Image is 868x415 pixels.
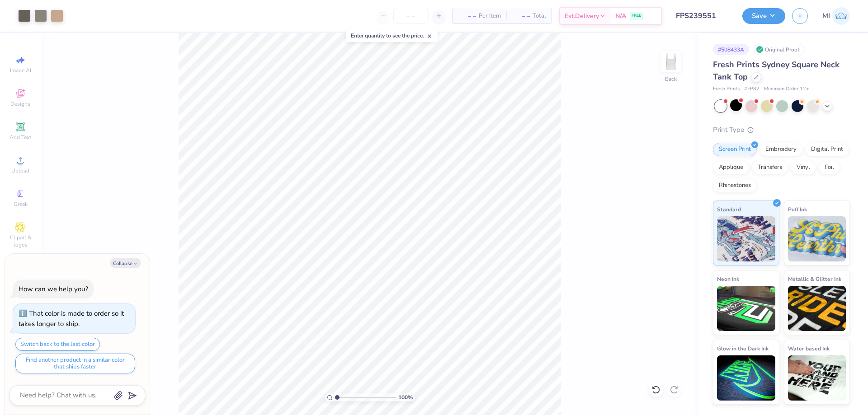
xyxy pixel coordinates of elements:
[19,284,88,294] div: How can we help you?
[14,201,28,208] span: Greek
[479,11,501,21] span: Per Item
[754,44,804,55] div: Original Proof
[713,44,749,55] div: # 508433A
[717,216,775,261] img: Standard
[822,7,850,25] a: MI
[717,286,775,331] img: Neon Ink
[717,274,739,284] span: Neon Ink
[5,234,36,248] span: Clipart & logos
[15,354,135,373] button: Find another product in a similar color that ships faster
[764,85,809,93] span: Minimum Order: 12 +
[9,134,31,141] span: Add Text
[713,59,840,82] span: Fresh Prints Sydney Square Neck Tank Top
[10,100,30,107] span: Designs
[717,344,769,353] span: Glow in the Dark Ink
[759,143,802,156] div: Embroidery
[805,143,849,156] div: Digital Print
[791,161,816,174] div: Vinyl
[615,11,626,21] span: N/A
[110,258,141,268] button: Collapse
[742,8,785,24] button: Save
[713,179,757,192] div: Rhinestones
[533,11,546,21] span: Total
[717,355,775,401] img: Glow in the Dark Ink
[10,67,31,74] span: Image AI
[788,286,846,331] img: Metallic & Glitter Ink
[788,344,830,353] span: Water based Ink
[512,11,530,21] span: – –
[819,161,840,174] div: Foil
[788,216,846,261] img: Puff Ink
[15,338,100,351] button: Switch back to the last color
[788,274,841,284] span: Metallic & Glitter Ink
[393,8,429,24] input: – –
[788,355,846,401] img: Water based Ink
[398,393,413,401] span: 100 %
[713,161,749,174] div: Applique
[669,7,736,25] input: Untitled Design
[713,143,757,156] div: Screen Print
[788,205,807,214] span: Puff Ink
[713,85,740,93] span: Fresh Prints
[632,13,641,19] span: FREE
[832,7,850,25] img: Mark Isaac
[665,75,677,83] div: Back
[662,52,680,70] img: Back
[717,205,741,214] span: Standard
[565,11,599,21] span: Est. Delivery
[11,167,29,174] span: Upload
[458,11,476,21] span: – –
[752,161,788,174] div: Transfers
[19,309,124,328] div: That color is made to order so it takes longer to ship.
[346,29,438,42] div: Enter quantity to see the price.
[822,11,830,21] span: MI
[744,85,759,93] span: # FP82
[713,125,850,135] div: Print Type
